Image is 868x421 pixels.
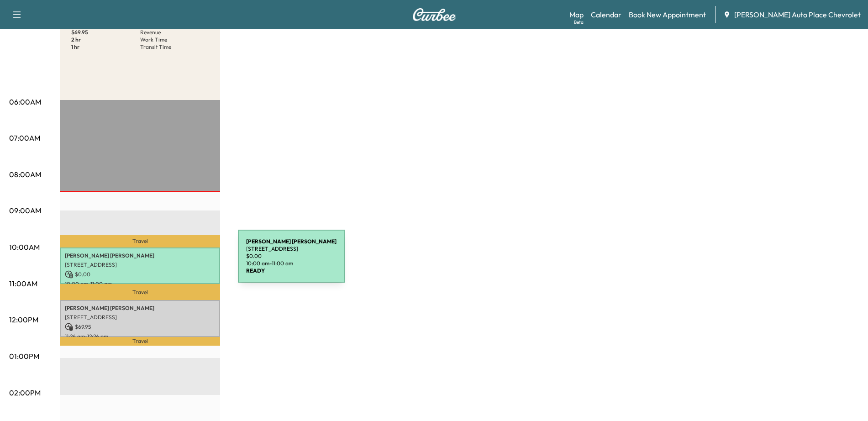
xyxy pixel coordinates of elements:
p: $ 0.00 [65,270,216,279]
a: Book New Appointment [629,9,706,20]
p: Work Time [140,36,209,43]
p: 09:00AM [9,205,41,216]
div: Beta [574,19,584,26]
p: 08:00AM [9,169,41,180]
p: Travel [60,337,220,346]
p: [STREET_ADDRESS] [65,314,216,321]
span: [PERSON_NAME] Auto Place Chevrolet [734,9,861,20]
img: Curbee Logo [412,8,456,21]
a: MapBeta [569,9,584,20]
p: 11:26 am - 12:26 pm [65,333,216,340]
p: [STREET_ADDRESS] [65,261,216,268]
p: 06:00AM [9,96,41,107]
p: 01:00PM [9,351,39,362]
p: $ 69.95 [65,323,216,331]
p: 02:00PM [9,387,41,398]
p: 12:00PM [9,314,38,325]
p: [PERSON_NAME] [PERSON_NAME] [65,305,216,312]
p: [PERSON_NAME] [PERSON_NAME] [65,252,216,259]
p: $ 69.95 [71,29,140,36]
p: Travel [60,235,220,247]
p: Revenue [140,29,209,36]
p: 10:00AM [9,242,40,253]
p: 1 hr [71,43,140,51]
p: 07:00AM [9,132,40,143]
p: 10:00 am - 11:00 am [65,280,216,288]
p: 2 hr [71,36,140,43]
p: Transit Time [140,43,209,51]
a: Calendar [591,9,621,20]
p: Travel [60,284,220,300]
p: 11:00AM [9,278,37,289]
